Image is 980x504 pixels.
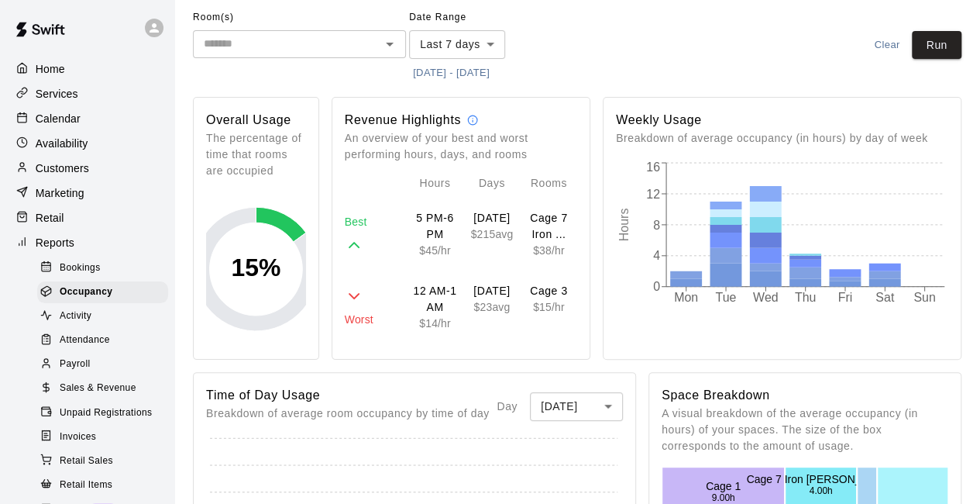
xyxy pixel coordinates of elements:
[345,130,577,163] p: An overview of your best and worst performing hours, days, and rooms
[521,299,577,315] p: $ 15 /hr
[521,175,577,192] p: Rooms
[36,111,81,126] p: Calendar
[530,392,623,421] div: [DATE]
[60,478,112,493] span: Retail Items
[60,285,112,300] span: Occupancy
[37,473,174,497] a: Retail Items
[662,406,948,454] p: A visual breakdown of the average occupancy (in hours) of your spaces. The size of the box corres...
[37,330,168,351] div: Attendance
[36,86,78,102] p: Services
[36,210,64,226] p: Retail
[521,210,577,243] p: Cage 7 Iron Mike
[653,280,660,293] tspan: 0
[37,257,168,279] div: Bookings
[37,306,168,327] div: Activity
[463,210,520,226] p: [DATE]
[653,249,660,262] tspan: 4
[521,283,577,299] p: Cage 3
[231,254,280,281] text: 15 %
[407,175,463,192] p: Hours
[12,157,162,180] a: Customers
[795,291,817,304] tspan: Thu
[875,291,895,304] tspan: Sat
[37,425,174,449] a: Invoices
[60,381,136,396] span: Sales & Revenue
[12,181,162,205] a: Marketing
[206,110,306,130] h6: Overall Usage
[653,219,660,232] tspan: 8
[862,31,912,60] button: Clear
[37,378,168,399] div: Sales & Revenue
[12,107,162,130] a: Calendar
[345,214,407,230] p: Best
[837,291,852,304] tspan: Fri
[12,82,162,105] a: Services
[12,57,162,81] a: Home
[646,161,660,174] tspan: 16
[36,136,88,151] p: Availability
[36,235,74,250] p: Reports
[37,305,174,329] a: Activity
[60,261,101,276] span: Bookings
[37,426,168,448] div: Invoices
[706,480,741,492] text: Cage 1
[36,161,89,176] p: Customers
[36,61,65,77] p: Home
[407,283,463,316] p: 12 AM-1 AM
[497,399,518,415] p: Day
[345,312,407,327] p: Worst
[37,256,174,280] a: Bookings
[711,492,734,503] text: 9.00h
[409,5,545,30] span: Date Range
[463,226,520,242] p: $ 215 avg
[37,401,174,425] a: Unpaid Registrations
[37,353,174,377] a: Payroll
[616,110,948,130] h6: Weekly Usage
[37,450,168,472] div: Retail Sales
[646,188,660,201] tspan: 12
[206,406,490,422] p: Breakdown of average room occupancy by time of day
[662,385,948,406] h6: Space Breakdown
[407,243,463,258] p: $ 45 /hr
[409,30,505,59] div: Last 7 days
[60,357,90,372] span: Payroll
[60,430,96,445] span: Invoices
[37,377,174,401] a: Sales & Revenue
[12,132,162,155] div: Availability
[467,115,478,126] svg: Revenue calculations are estimates and should only be used to identify trends. Some discrepancies...
[12,206,162,230] a: Retail
[746,473,895,485] text: Cage 7 Iron [PERSON_NAME]
[37,281,168,303] div: Occupancy
[616,130,948,147] p: Breakdown of average occupancy (in hours) by day of week
[37,449,174,473] a: Retail Sales
[809,485,832,496] text: 4.00h
[36,185,84,201] p: Marketing
[206,130,306,179] p: The percentage of time that rooms are occupied
[715,291,736,304] tspan: Tue
[753,291,779,304] tspan: Wed
[407,316,463,331] p: $ 14 /hr
[379,33,401,55] button: Open
[521,243,577,258] p: $ 38 /hr
[409,61,493,85] button: [DATE] - [DATE]
[345,110,461,130] h6: Revenue Highlights
[37,402,168,424] div: Unpaid Registrations
[37,354,168,375] div: Payroll
[12,231,162,254] a: Reports
[463,299,520,315] p: $ 23 avg
[60,406,152,421] span: Unpaid Registrations
[407,210,463,243] p: 5 PM-6 PM
[60,309,91,324] span: Activity
[60,333,110,348] span: Attendance
[37,280,174,304] a: Occupancy
[463,175,520,192] p: Days
[206,385,490,406] h6: Time of Day Usage
[37,475,168,496] div: Retail Items
[37,329,174,353] a: Attendance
